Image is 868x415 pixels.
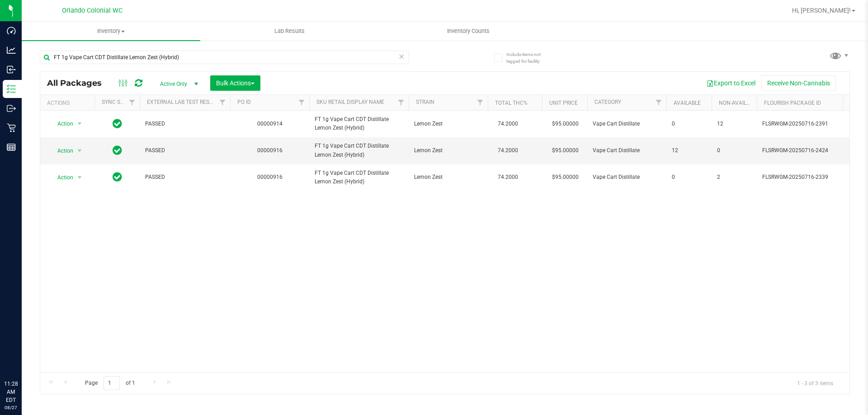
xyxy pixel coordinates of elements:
[7,104,16,113] inline-svg: Outbound
[4,380,18,404] p: 11:28 AM EDT
[398,51,405,62] span: Clear
[379,22,557,41] a: Inventory Counts
[22,22,200,41] a: Inventory
[294,95,309,110] a: Filter
[493,144,523,157] span: 74.2000
[200,22,379,41] a: Lab Results
[764,100,821,106] a: Flourish Package ID
[414,173,482,182] span: Lemon Zest
[7,123,16,132] inline-svg: Retail
[147,99,218,105] a: External Lab Test Result
[62,7,123,14] span: Orlando Colonial WC
[593,120,661,128] span: Vape Cart Distillate
[316,99,384,105] a: SKU Retail Display Name
[473,95,488,110] a: Filter
[7,143,16,152] inline-svg: Reports
[49,171,74,184] span: Action
[102,99,137,105] a: Sync Status
[125,95,140,110] a: Filter
[594,99,621,105] a: Category
[210,75,260,91] button: Bulk Actions
[7,65,16,74] inline-svg: Inbound
[145,120,225,128] span: PASSED
[257,174,283,180] a: 00000916
[315,115,403,132] span: FT 1g Vape Cart CDT Distillate Lemon Zest (Hybrid)
[717,146,751,155] span: 0
[7,26,16,35] inline-svg: Dashboard
[7,84,16,93] inline-svg: Inventory
[40,51,409,64] input: Search Package ID, Item Name, SKU, Lot or Part Number...
[416,99,434,105] a: Strain
[493,117,523,131] span: 74.2000
[547,144,583,157] span: $95.00000
[593,173,661,182] span: Vape Cart Distillate
[435,27,502,35] span: Inventory Counts
[672,120,706,128] span: 0
[651,95,666,110] a: Filter
[719,100,759,106] a: Non-Available
[717,173,751,182] span: 2
[7,46,16,55] inline-svg: Analytics
[74,145,85,157] span: select
[22,27,200,35] span: Inventory
[672,146,706,155] span: 12
[74,171,85,184] span: select
[593,146,661,155] span: Vape Cart Distillate
[672,173,706,182] span: 0
[145,146,225,155] span: PASSED
[762,173,851,182] span: FLSRWGM-20250716-2339
[790,376,840,390] span: 1 - 3 of 3 items
[215,95,230,110] a: Filter
[9,343,36,370] iframe: Resource center
[495,100,528,106] a: Total THC%
[414,120,482,128] span: Lemon Zest
[717,120,751,128] span: 12
[74,117,85,130] span: select
[4,404,18,411] p: 08/27
[315,169,403,186] span: FT 1g Vape Cart CDT Distillate Lemon Zest (Hybrid)
[547,117,583,131] span: $95.00000
[113,144,122,157] span: In Sync
[506,51,552,65] span: Include items not tagged for facility
[257,121,283,127] a: 00000914
[674,100,701,106] a: Available
[216,79,255,87] span: Bulk Actions
[394,95,409,110] a: Filter
[762,120,851,128] span: FLSRWGM-20250716-2391
[77,376,142,390] span: Page of 1
[113,171,122,183] span: In Sync
[315,142,403,159] span: FT 1g Vape Cart CDT Distillate Lemon Zest (Hybrid)
[701,75,761,91] button: Export to Excel
[145,173,225,182] span: PASSED
[493,171,523,184] span: 74.2000
[27,341,38,352] iframe: Resource center unread badge
[257,147,283,154] a: 00000916
[761,75,836,91] button: Receive Non-Cannabis
[792,7,851,14] span: Hi, [PERSON_NAME]!
[47,100,91,106] div: Actions
[49,145,74,157] span: Action
[49,117,74,130] span: Action
[262,27,317,35] span: Lab Results
[414,146,482,155] span: Lemon Zest
[547,171,583,184] span: $95.00000
[113,117,122,130] span: In Sync
[762,146,851,155] span: FLSRWGM-20250716-2424
[47,78,111,88] span: All Packages
[104,376,120,390] input: 1
[549,100,578,106] a: Unit Price
[237,99,251,105] a: PO ID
